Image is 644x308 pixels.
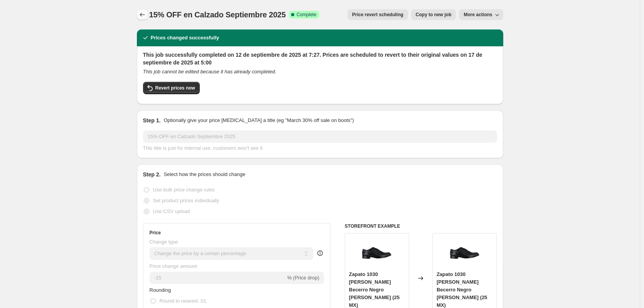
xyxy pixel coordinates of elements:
[287,275,319,281] span: % (Price drop)
[150,239,178,245] span: Change type
[345,223,497,229] h6: STOREFRONT EXAMPLE
[150,230,161,236] h3: Price
[164,117,354,124] p: Optionally give your price [MEDICAL_DATA] a title (eg "March 30% off sale on boots")
[143,145,263,151] span: This title is just for internal use, customers won't see it
[151,34,219,42] h2: Prices changed successfully
[150,287,171,293] span: Rounding
[150,263,197,269] span: Price change amount
[437,271,487,308] span: Zapato 1030 [PERSON_NAME] Becerro Negro [PERSON_NAME] (25 MX)
[449,237,480,268] img: 1_01e4d742-cae0-49d3-9bcc-84c58128d74f_80x.png
[150,272,286,284] input: -15
[464,12,492,18] span: More actions
[143,117,161,124] h2: Step 1.
[153,208,190,214] span: Use CSV upload
[143,82,200,94] button: Revert prices now
[143,130,497,143] input: 30% off holiday sale
[347,9,408,20] button: Price revert scheduling
[143,51,497,66] h2: This job successfully completed on 12 de septiembre de 2025 at 7:27. Prices are scheduled to reve...
[143,69,276,74] i: This job cannot be edited because it has already completed.
[361,237,392,268] img: 1_01e4d742-cae0-49d3-9bcc-84c58128d74f_80x.png
[155,85,195,91] span: Revert prices now
[160,298,206,304] span: Round to nearest .01
[153,198,219,203] span: Set product prices individually
[352,12,403,18] span: Price revert scheduling
[349,271,400,308] span: Zapato 1030 [PERSON_NAME] Becerro Negro [PERSON_NAME] (25 MX)
[153,187,215,193] span: Use bulk price change rules
[459,9,503,20] button: More actions
[411,9,456,20] button: Copy to new job
[416,12,452,18] span: Copy to new job
[316,249,324,257] div: help
[297,12,316,18] span: Complete
[149,10,286,19] span: 15% OFF en Calzado Septiembre 2025
[143,171,161,178] h2: Step 2.
[164,171,245,178] p: Select how the prices should change
[137,9,148,20] button: Price change jobs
